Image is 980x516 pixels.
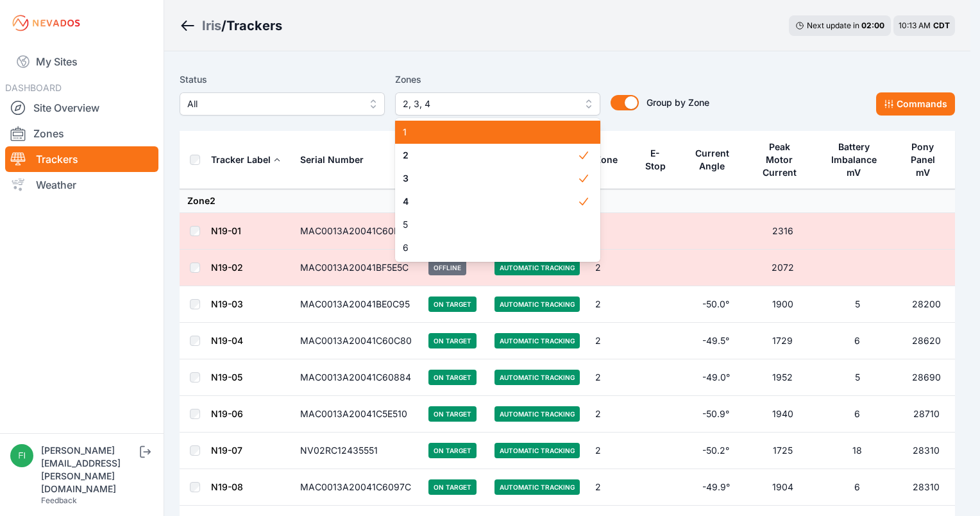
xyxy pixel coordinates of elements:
[403,149,577,162] span: 2
[403,241,577,254] span: 6
[403,172,577,185] span: 3
[403,126,577,139] span: 1
[403,218,577,231] span: 5
[395,118,600,262] div: 2, 3, 4
[395,92,600,116] button: 2, 3, 4
[403,195,577,208] span: 4
[403,96,575,112] span: 2, 3, 4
